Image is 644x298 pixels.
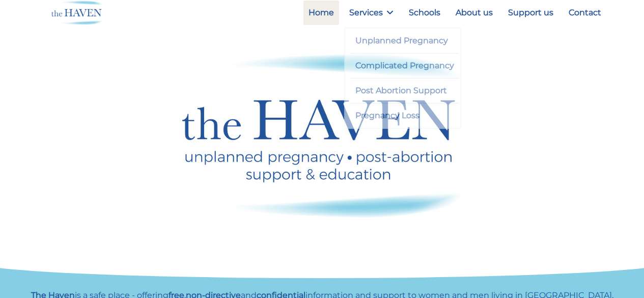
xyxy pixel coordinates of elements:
[503,1,558,25] a: Support us
[303,1,339,25] a: Home
[182,53,462,218] img: Haven logo - unplanned pregnancy, post abortion support and education
[344,1,399,25] a: Services
[350,103,460,128] a: Pregnancy Loss
[350,53,460,78] a: Complicated Pregnancy
[350,29,460,53] a: Unplanned Pregnancy
[350,78,460,103] a: Post Abortion Support
[564,1,606,25] a: Contact
[404,1,445,25] a: Schools
[451,1,498,25] a: About us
